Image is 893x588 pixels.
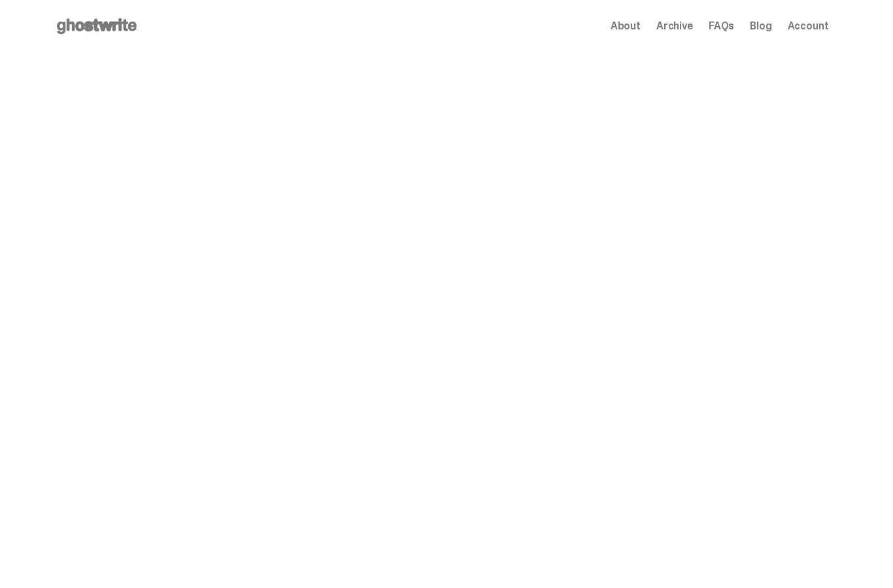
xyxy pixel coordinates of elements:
[656,21,693,31] a: Archive
[788,21,829,31] a: Account
[709,21,734,31] a: FAQs
[750,21,771,31] a: Blog
[611,21,641,31] a: About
